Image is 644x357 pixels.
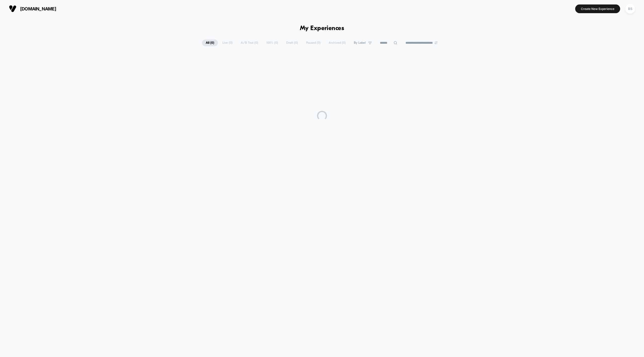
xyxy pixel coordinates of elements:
span: By Label [354,41,366,45]
img: Visually logo [9,5,16,12]
img: end [435,41,438,44]
span: All ( 0 ) [202,40,218,46]
h1: My Experiences [300,25,344,32]
span: [DOMAIN_NAME] [20,6,56,11]
button: Create New Experience [575,4,620,13]
button: BS [624,4,637,14]
div: BS [625,4,635,14]
button: [DOMAIN_NAME] [7,5,58,13]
